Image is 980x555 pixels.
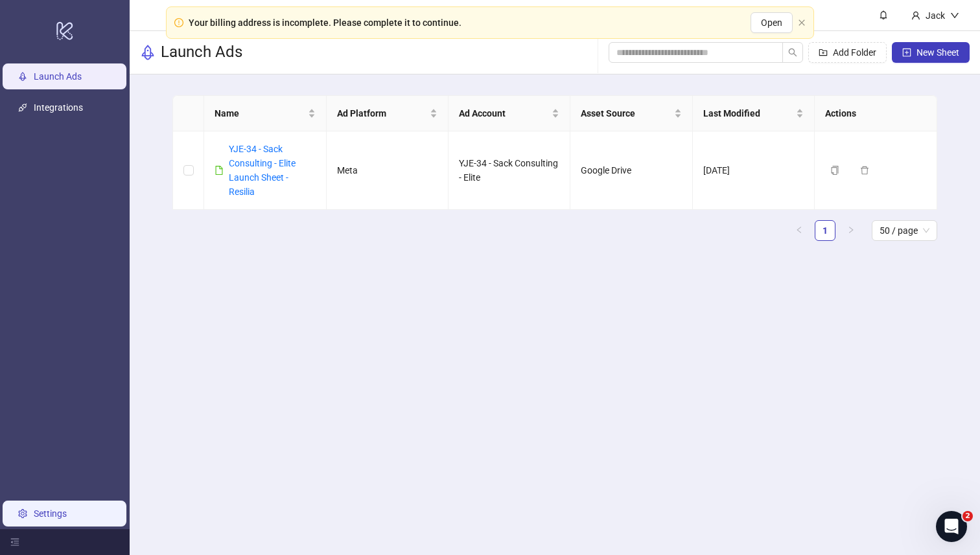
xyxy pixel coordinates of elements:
[880,221,929,240] span: 50 / page
[449,131,570,210] td: YJE-34 - Sack Consulting - Elite
[962,511,973,521] span: 2
[847,226,855,234] span: right
[798,19,806,27] button: close
[34,72,82,82] a: Launch Ads
[788,48,797,57] span: search
[327,131,449,210] td: Meta
[833,47,876,58] span: Add Folder
[229,144,296,197] a: YJE-34 - Sack Consulting - Elite Launch Sheet - Resilia
[841,220,861,241] li: Next Page
[34,508,67,519] a: Settings
[10,538,19,547] span: menu-fold
[751,12,793,33] button: Open
[789,220,810,241] li: Previous Page
[459,106,549,120] span: Ad Account
[34,103,83,113] a: Integrations
[174,18,183,27] span: exclamation-circle
[215,166,224,175] span: file
[449,96,570,131] th: Ad Account
[841,220,861,241] button: right
[161,42,242,63] h3: Launch Ads
[860,166,869,175] span: delete
[819,48,828,57] span: folder-add
[815,96,937,131] th: Actions
[795,226,803,234] span: left
[570,96,692,131] th: Asset Source
[204,96,326,131] th: Name
[815,221,835,240] a: 1
[911,11,920,20] span: user
[693,131,815,210] td: [DATE]
[950,11,959,20] span: down
[337,106,427,120] span: Ad Platform
[936,511,967,542] iframe: Intercom live chat
[830,166,839,175] span: copy
[892,42,970,63] button: New Sheet
[879,10,888,19] span: bell
[789,220,810,241] button: left
[808,42,887,63] button: Add Folder
[902,48,911,57] span: plus-square
[920,8,950,23] div: Jack
[570,131,692,210] td: Google Drive
[916,47,959,58] span: New Sheet
[693,96,815,131] th: Last Modified
[703,106,793,120] span: Last Modified
[581,106,671,120] span: Asset Source
[872,220,937,241] div: Page Size
[761,17,782,28] span: Open
[327,96,449,131] th: Ad Platform
[140,45,156,60] span: rocket
[215,106,305,120] span: Name
[189,16,461,30] div: Your billing address is incomplete. Please complete it to continue.
[815,220,835,241] li: 1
